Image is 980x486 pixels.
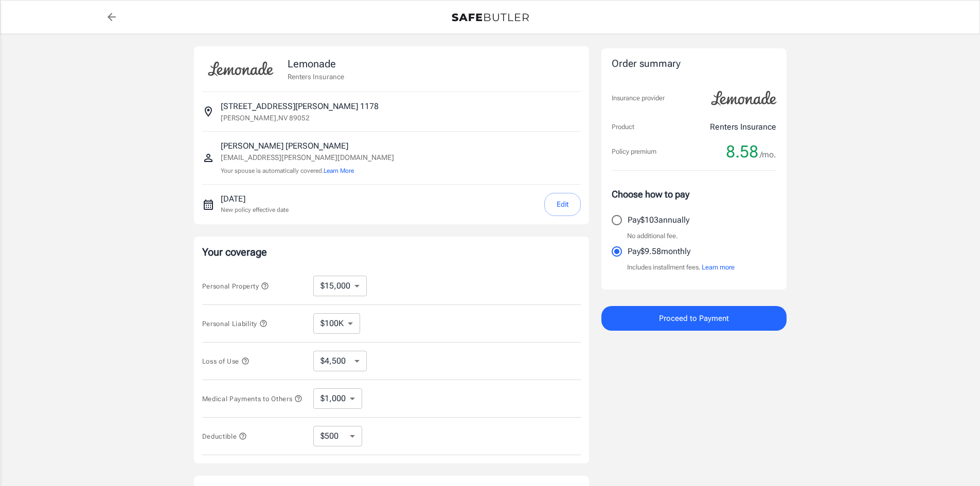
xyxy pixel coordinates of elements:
[202,55,279,83] img: Lemonade
[544,193,581,216] button: Edit
[202,320,268,328] span: Personal Liability
[202,433,247,440] span: Deductible
[202,245,581,259] p: Your coverage
[202,395,303,403] span: Medical Payments to Others
[202,280,269,292] button: Personal Property
[221,152,394,163] p: [EMAIL_ADDRESS][PERSON_NAME][DOMAIN_NAME]
[628,245,690,258] p: Pay $9.58 monthly
[202,317,268,330] button: Personal Liability
[288,56,344,71] p: Lemonade
[628,214,689,226] p: Pay $103 annually
[202,105,215,118] svg: Insured address
[202,355,250,367] button: Loss of Use
[202,282,269,290] span: Personal Property
[202,392,303,405] button: Medical Payments to Others
[627,231,678,241] p: No additional fee.
[705,84,782,113] img: Lemonade
[202,357,250,365] span: Loss of Use
[202,430,247,442] button: Deductible
[324,166,354,175] button: Learn More
[702,262,735,273] button: Learn more
[612,57,776,71] div: Order summary
[612,122,634,132] p: Product
[288,71,344,82] p: Renters Insurance
[726,141,758,162] span: 8.58
[202,152,215,164] svg: Insured person
[452,13,529,22] img: Back to quotes
[221,193,289,205] p: [DATE]
[202,199,215,211] svg: New policy start date
[221,100,379,113] p: [STREET_ADDRESS][PERSON_NAME] 1178
[221,205,289,214] p: New policy effective date
[627,262,735,273] p: Includes installment fees.
[221,166,394,176] p: Your spouse is automatically covered.
[101,7,122,27] a: back to quotes
[710,121,776,133] p: Renters Insurance
[659,312,729,325] span: Proceed to Payment
[221,140,394,152] p: [PERSON_NAME] [PERSON_NAME]
[612,93,665,103] p: Insurance provider
[760,148,776,162] span: /mo.
[612,147,656,157] p: Policy premium
[221,113,310,123] p: [PERSON_NAME] , NV 89052
[612,187,776,201] p: Choose how to pay
[601,306,787,331] button: Proceed to Payment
